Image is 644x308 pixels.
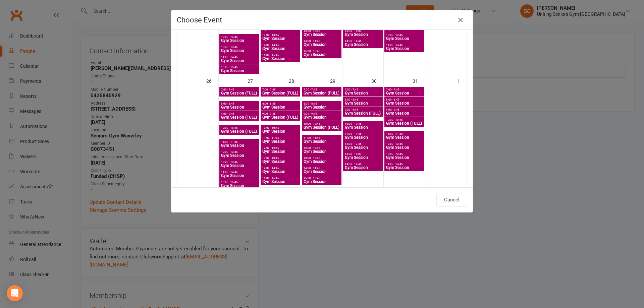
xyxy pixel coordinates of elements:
span: 10:00 - 10:45 [303,122,340,125]
span: 13:00 - 13:45 [386,34,423,37]
span: Gym Session (FULL) [303,125,340,129]
span: Gym Session (FULL) [221,129,258,133]
span: 10:00 - 10:45 [221,126,258,129]
span: 8:00 - 8:45 [344,98,381,101]
span: Gym Session [303,170,340,174]
span: 13:00 - 13:45 [262,34,299,37]
span: Gym Session [344,91,381,95]
span: 12:00 - 12:45 [221,150,258,153]
span: 12:00 - 12:45 [303,146,340,149]
span: Gym Session (FULL) [262,91,299,95]
span: Gym Session [221,184,258,188]
span: 14:00 - 14:45 [262,167,299,170]
span: Gym Session [344,166,381,170]
span: 14:00 - 14:45 [303,167,340,170]
span: Gym Session [262,139,299,143]
span: 15:00 - 15:45 [303,177,340,180]
span: Gym Session [221,59,258,63]
span: 14:00 - 14:45 [344,40,381,43]
span: 14:00 - 14:45 [221,171,258,174]
span: Gym Session [386,47,423,51]
span: 7:00 - 7:45 [344,88,381,91]
span: 13:00 - 13:45 [386,152,423,156]
span: 15:00 - 15:45 [262,54,299,57]
span: 15:00 - 15:45 [262,177,299,180]
span: 9:00 - 9:45 [344,108,381,111]
span: Gym Session [262,57,299,61]
span: 10:00 - 10:45 [262,126,299,129]
span: Gym Session (FULL) [221,115,258,119]
span: 12:00 - 12:45 [221,36,258,39]
span: Gym Session [386,101,423,105]
span: 13:00 - 13:45 [303,157,340,160]
span: Gym Session [303,149,340,153]
span: Gym Session [221,69,258,73]
span: Gym Session [303,43,340,47]
span: 15:00 - 15:45 [303,50,340,53]
span: 8:00 - 8:45 [262,102,299,105]
span: 13:00 - 13:45 [262,157,299,160]
span: Gym Session (FULL) [386,121,423,125]
span: 15:00 - 15:45 [221,181,258,184]
span: 13:00 - 13:45 [221,161,258,164]
span: 11:00 - 11:45 [221,140,258,143]
span: 8:00 - 8:45 [303,102,340,105]
div: 30 [371,75,383,86]
span: 12:00 - 12:45 [344,142,381,145]
span: 11:00 - 11:45 [303,136,340,139]
span: Gym Session [221,153,258,158]
span: 8:00 - 8:45 [386,98,423,101]
span: 11:00 - 11:45 [262,136,299,139]
span: 14:00 - 14:45 [344,163,381,166]
span: 14:00 - 14:45 [262,44,299,47]
span: Gym Session [386,166,423,170]
span: 13:00 - 14:00 [344,152,381,156]
span: Gym Session [303,180,340,184]
span: 11:00 - 11:45 [344,132,381,135]
span: Gym Session [221,143,258,147]
span: Gym Session [344,101,381,105]
span: Gym Session [221,49,258,53]
span: 7:00 - 7:45 [386,88,423,91]
span: Gym Session [262,170,299,174]
button: Cancel [436,193,467,207]
span: Gym Session [262,129,299,133]
span: Gym Session [344,43,381,47]
div: 31 [413,75,425,86]
span: 7:00 - 7:45 [303,88,340,91]
span: Gym Session [303,53,340,57]
span: Gym Session [386,135,423,139]
span: Gym Session (FULL) [344,111,381,115]
h4: Choose Event [177,16,467,24]
span: 9:00 - 9:45 [262,112,299,115]
span: Gym Session [221,105,258,109]
span: 14:00 - 14:45 [221,56,258,59]
span: Gym Session [303,105,340,109]
span: Gym Session [386,111,423,115]
span: 12:00 - 12:45 [262,146,299,149]
span: 9:00 - 9:45 [386,108,423,111]
span: Gym Session [262,160,299,164]
span: Gym Session [262,105,299,109]
span: Gym Session (FULL) [221,91,258,95]
span: Gym Session [386,91,423,95]
span: Gym Session [303,139,340,143]
span: Gym Session [386,37,423,41]
div: 26 [206,75,218,86]
span: 14:00 - 14:45 [386,44,423,47]
span: 10:00 - 10:45 [344,122,381,125]
span: Gym Session (FULL) [303,91,340,95]
span: 7:00 - 7:45 [262,88,299,91]
span: Gym Session [344,125,381,129]
span: 14:00 - 14:45 [386,163,423,166]
span: 10:00 - 10:45 [386,118,423,121]
span: Gym Session [221,164,258,168]
div: 27 [248,75,260,86]
span: Gym Session [344,33,381,37]
span: Gym Session [262,47,299,51]
span: 14:00 - 14:45 [303,40,340,43]
span: Gym Session (FULL) [262,115,299,119]
span: Gym Session [303,115,340,119]
span: Gym Session [262,26,299,30]
span: Gym Session [303,160,340,164]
